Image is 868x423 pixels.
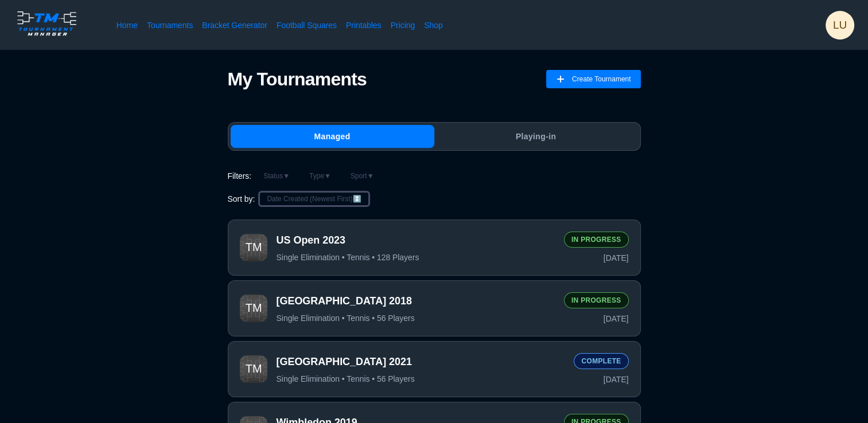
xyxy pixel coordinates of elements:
[277,294,555,308] span: [GEOGRAPHIC_DATA] 2018
[228,68,367,90] h1: My Tournaments
[116,19,138,31] a: Home
[256,169,297,183] button: Status▼
[259,192,368,206] button: Date Created (Newest First)↕️
[564,232,629,248] div: In Progress
[604,313,629,324] span: [DATE]
[826,11,854,40] button: LU
[546,70,641,88] button: Create Tournament
[231,125,434,148] button: Managed
[277,252,419,263] span: Single Elimination • Tennis • 128 Players
[240,355,267,383] img: Tournament
[346,19,382,31] a: Printables
[604,252,629,264] span: [DATE]
[240,234,267,261] img: Tournament
[434,125,638,148] button: Playing-in
[14,9,80,38] img: logo.ffa97a18e3bf2c7d.png
[604,374,629,385] span: [DATE]
[424,19,443,31] a: Shop
[826,11,854,40] div: lukas undefined
[228,220,641,276] button: TournamentUS Open 2023Single Elimination • Tennis • 128 PlayersIn Progress[DATE]
[277,19,337,31] a: Football Squares
[228,280,641,336] button: Tournament[GEOGRAPHIC_DATA] 2018Single Elimination • Tennis • 56 PlayersIn Progress[DATE]
[147,19,193,31] a: Tournaments
[228,341,641,397] button: Tournament[GEOGRAPHIC_DATA] 2021Single Elimination • Tennis • 56 PlayersComplete[DATE]
[391,19,415,31] a: Pricing
[228,170,252,182] span: Filters:
[564,292,629,308] div: In Progress
[277,313,415,323] span: Single Elimination • Tennis • 56 Players
[202,19,267,31] a: Bracket Generator
[572,70,631,88] span: Create Tournament
[277,233,555,248] span: US Open 2023
[574,353,628,369] div: Complete
[343,169,382,183] button: Sport▼
[302,169,338,183] button: Type▼
[228,193,255,205] span: Sort by:
[277,374,415,384] span: Single Elimination • Tennis • 56 Players
[240,295,267,322] img: Tournament
[277,355,565,369] span: [GEOGRAPHIC_DATA] 2021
